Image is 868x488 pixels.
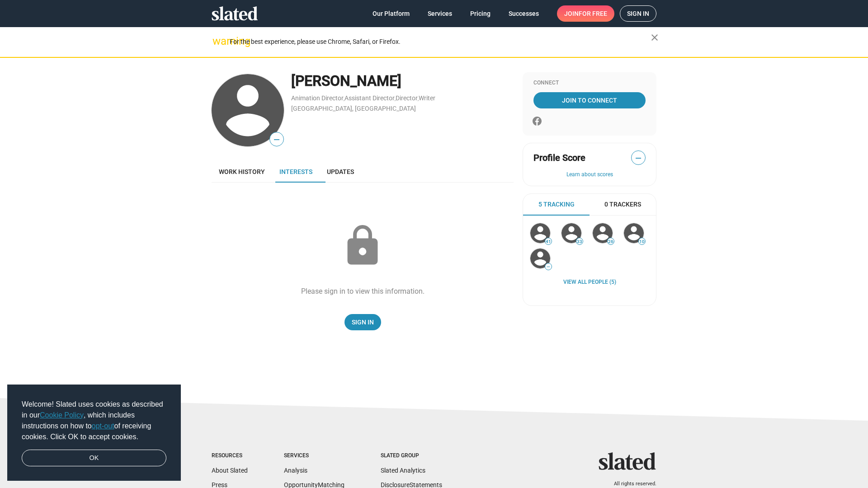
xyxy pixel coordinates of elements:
span: Work history [219,168,265,175]
span: Our Platform [373,5,410,22]
div: Connect [533,80,646,87]
a: Cookie Policy [40,411,84,419]
span: Profile Score [533,152,585,164]
a: [GEOGRAPHIC_DATA], [GEOGRAPHIC_DATA] [291,105,416,112]
a: dismiss cookie message [22,450,166,467]
div: cookieconsent [7,385,181,481]
span: Successes [509,5,539,22]
a: Our Platform [365,5,417,22]
div: For the best experience, please use Chrome, Safari, or Firefox. [230,36,651,48]
a: Writer [419,94,435,102]
span: 0 Trackers [604,200,641,209]
a: Assistant Director [344,94,395,102]
span: Sign in [627,6,649,21]
a: Successes [501,5,546,22]
a: Sign in [620,5,656,22]
a: Sign In [344,314,381,330]
span: 10 [639,239,645,244]
div: [PERSON_NAME] [291,71,514,91]
a: Join To Connect [533,92,646,108]
span: for free [579,5,607,22]
span: Services [428,5,452,22]
a: Analysis [284,467,307,474]
div: Please sign in to view this information. [301,286,425,296]
span: , [395,96,396,101]
a: View all People (5) [563,279,616,286]
mat-icon: warning [212,36,223,47]
a: Animation Director [291,94,344,102]
span: Join [564,5,607,22]
span: Sign In [352,314,374,330]
span: — [632,152,645,164]
a: Joinfor free [557,5,614,22]
span: Pricing [470,5,491,22]
div: Services [284,452,344,460]
mat-icon: lock [340,223,385,268]
a: Director [396,94,418,102]
span: — [545,264,552,269]
a: opt-out [92,422,114,430]
span: — [270,134,283,145]
a: Interests [272,161,320,183]
span: 5 Tracking [538,200,575,209]
span: 33 [576,239,583,244]
span: , [344,96,344,101]
span: Updates [327,168,354,175]
mat-icon: close [649,32,660,43]
a: Slated Analytics [381,467,425,474]
a: Pricing [463,5,498,22]
a: Work history [212,161,272,183]
a: About Slated [212,467,248,474]
span: Welcome! Slated uses cookies as described in our , which includes instructions on how to of recei... [22,399,166,442]
button: Learn about scores [533,171,646,178]
a: Updates [320,161,361,183]
span: , [418,96,419,101]
a: Services [420,5,459,22]
div: Resources [212,452,248,460]
span: 26 [608,239,614,244]
span: 41 [545,239,552,244]
span: Join To Connect [535,92,644,108]
div: Slated Group [381,452,442,460]
span: Interests [279,168,312,175]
